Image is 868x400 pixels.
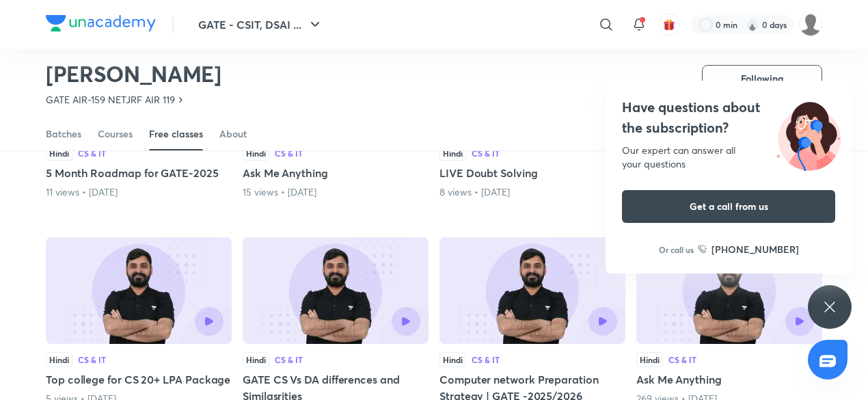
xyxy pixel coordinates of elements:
p: Or call us [659,243,694,256]
div: 11 views • 11 months ago [46,185,232,199]
a: [PHONE_NUMBER] [698,242,799,256]
div: CS & IT [472,356,500,364]
div: Hindi [439,146,466,161]
div: 15 views • 11 months ago [243,185,429,199]
div: Free classes [149,127,203,141]
h2: [PERSON_NAME] [46,60,221,88]
div: Courses [98,127,133,141]
a: Free classes [149,118,203,150]
div: Hindi [636,352,663,367]
div: CS & IT [78,356,106,364]
div: Batches [46,127,81,141]
a: About [219,118,247,150]
div: CS & IT [275,356,303,364]
div: Hindi [243,352,269,367]
h4: Have questions about the subscription? [622,97,835,138]
p: GATE AIR-159 NETJRF AIR 119 [46,93,175,107]
div: Hindi [46,352,72,367]
div: 8 views • 11 months ago [439,185,625,199]
a: Company Logo [46,15,156,35]
div: Hindi [439,352,466,367]
h5: 5 Month Roadmap for GATE-2025 [46,165,232,181]
div: Hindi [46,146,72,161]
a: Batches [46,118,81,150]
div: About [219,127,247,141]
div: Hindi [243,146,269,161]
div: CS & IT [275,149,303,157]
button: Following [702,65,822,92]
h5: LIVE Doubt Solving [439,165,625,181]
button: avatar [658,14,680,36]
button: GATE - CSIT, DSAI ... [190,11,331,38]
img: Aalok kumar [799,13,822,36]
div: CS & IT [668,356,696,364]
img: Company Logo [46,15,156,31]
div: CS & IT [472,149,500,157]
h5: Ask Me Anything [636,371,822,388]
img: streak [746,18,759,31]
img: ttu_illustration_new.svg [765,97,852,171]
div: Our expert can answer all your questions [622,144,835,171]
h5: Top college for CS 20+ LPA Package [46,371,232,388]
a: Courses [98,118,133,150]
img: avatar [663,18,675,31]
h5: Ask Me Anything [243,165,429,181]
span: Following [741,72,783,85]
div: CS & IT [78,149,106,157]
button: Get a call from us [622,190,835,223]
h6: [PHONE_NUMBER] [711,242,799,256]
